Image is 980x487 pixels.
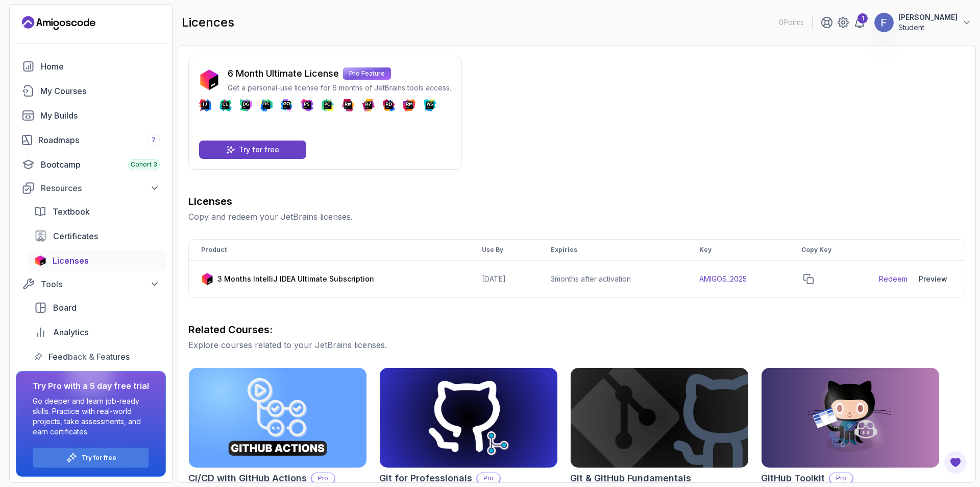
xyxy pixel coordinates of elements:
[477,473,500,483] p: Pro
[41,60,160,73] div: Home
[898,22,958,33] p: Student
[801,272,816,286] button: copy-button
[879,274,908,284] a: Redeem
[182,14,234,31] h2: licences
[16,179,166,197] button: Resources
[53,302,77,314] span: Board
[943,450,968,475] button: Open Feedback Button
[53,326,88,338] span: Analytics
[16,81,166,101] a: courses
[41,182,160,194] div: Resources
[188,471,307,485] h2: CI/CD with GitHub Actions
[53,230,98,242] span: Certificates
[28,226,166,246] a: certificates
[201,273,213,285] img: jetbrains icon
[312,473,334,483] p: Pro
[82,454,116,462] a: Try for free
[33,396,149,437] p: Go deeper and learn job-ready skills. Practice with real-world projects, take assessments, and ea...
[857,13,868,24] div: 1
[131,160,157,169] span: Cohort 3
[28,201,166,222] a: textbook
[188,322,965,337] h3: Related Courses:
[189,368,366,468] img: CI/CD with GitHub Actions card
[380,368,557,468] img: Git for Professionals card
[53,205,90,218] span: Textbook
[789,240,867,261] th: Copy Key
[898,12,958,22] p: [PERSON_NAME]
[687,240,789,261] th: Key
[779,17,804,28] p: 0 Points
[228,83,451,93] p: Get a personal-use license for 6 months of JetBrains tools access.
[830,473,852,483] p: Pro
[40,85,160,97] div: My Courses
[687,261,789,298] td: AMIGOS_2025
[228,66,339,81] p: 6 Month Ultimate License
[199,141,306,159] a: Try for free
[199,69,219,90] img: jetbrains icon
[28,250,166,271] a: licenses
[28,322,166,342] a: analytics
[189,240,470,261] th: Product
[874,13,894,32] img: user profile image
[919,274,947,284] div: Preview
[40,109,160,122] div: My Builds
[48,351,130,363] span: Feedback & Features
[34,256,46,266] img: jetbrains icon
[914,269,952,289] button: Preview
[16,56,166,77] a: home
[16,275,166,293] button: Tools
[470,261,538,298] td: [DATE]
[874,12,972,33] button: user profile image[PERSON_NAME]Student
[16,105,166,126] a: builds
[379,471,472,485] h2: Git for Professionals
[28,297,166,318] a: board
[570,471,691,485] h2: Git & GitHub Fundamentals
[152,136,156,144] span: 7
[217,274,374,284] p: 3 Months IntelliJ IDEA Ultimate Subscription
[28,346,166,367] a: feedback
[571,368,748,468] img: Git & GitHub Fundamentals card
[761,471,825,485] h2: GitHub Toolkit
[53,254,89,267] span: Licenses
[41,278,160,290] div: Tools
[188,211,965,223] p: Copy and redeem your JetBrains licenses.
[538,240,687,261] th: Expiries
[538,261,687,298] td: 3 months after activation
[22,15,95,31] a: Landing page
[239,145,279,155] p: Try for free
[33,447,149,468] button: Try for free
[16,154,166,175] a: bootcamp
[16,130,166,150] a: roadmaps
[762,368,939,468] img: GitHub Toolkit card
[470,240,538,261] th: Use By
[188,194,965,208] h3: Licenses
[188,339,965,351] p: Explore courses related to your JetBrains licenses.
[41,158,160,171] div: Bootcamp
[343,67,391,80] p: Pro Feature
[853,16,866,29] a: 1
[38,134,160,146] div: Roadmaps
